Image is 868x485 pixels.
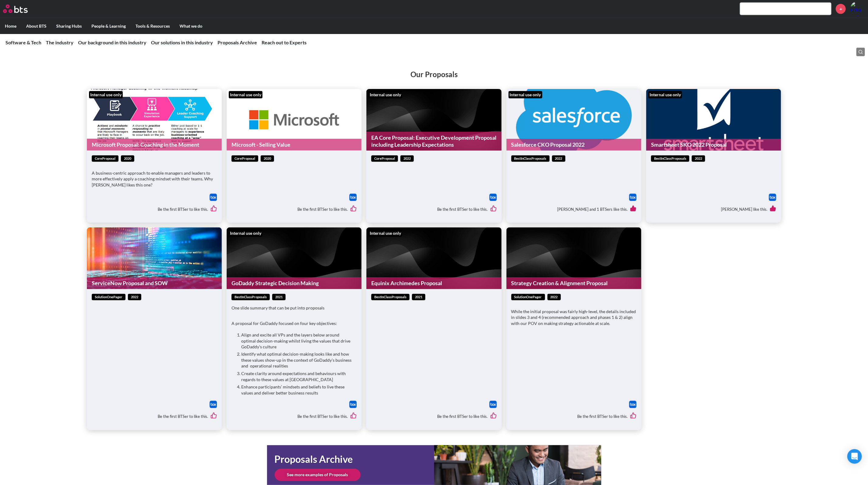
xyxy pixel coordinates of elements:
img: Box logo [489,401,497,408]
div: Be the first BTSer to like this. [511,408,636,425]
span: solutionOnePager [511,294,545,300]
label: About BTS [21,18,51,34]
div: Internal use only [369,230,402,237]
a: Salesforce CKO Proposal 2022 [506,139,641,151]
img: Box logo [629,194,636,201]
div: Internal use only [229,91,262,98]
label: People & Learning [87,18,131,34]
div: [PERSON_NAME] like this. [651,201,776,218]
div: Be the first BTSer to like this. [92,408,217,425]
div: Be the first BTSer to like this. [371,201,496,218]
img: Box logo [210,194,217,201]
p: While the initial proposal was fairly high-level, the details included in slides 3 and 4 (recomme... [511,309,636,326]
li: Align and excite all VPs and the layers below around optimal decision-making whilst living the va... [241,332,352,350]
a: Download file from Box [769,194,776,201]
span: coreProposal [92,155,118,162]
a: See more examples of Proposals [275,469,361,481]
span: 2022 [547,294,561,300]
a: EA Core Proposal: Executive Development Proposal including Leadership Expectations [366,132,501,151]
a: Download file from Box [489,194,497,201]
img: Erika Popovic [850,2,865,16]
label: Sharing Hubs [51,18,87,34]
span: 2022 [692,155,705,162]
li: Enhance participants’ mindsets and beliefs to live these values and deliver better business results [241,384,352,396]
span: bestInClassProposals [651,155,689,162]
div: Be the first BTSer to like this. [92,201,217,218]
a: Smartsheet SKO 2022 Proposal [646,139,781,151]
div: Internal use only [229,230,262,237]
a: Proposals Archive [218,39,257,45]
a: Download file from Box [210,401,217,408]
label: Tools & Resources [131,18,175,34]
div: Internal use only [89,91,123,98]
img: BTS Logo [3,5,28,13]
span: 2021 [272,294,286,300]
p: One slide summary that can be put into proposals [232,305,357,311]
a: Our solutions in this industry [151,39,213,45]
a: Microsoft - Selling Value [227,139,362,151]
img: Box logo [769,194,776,201]
span: 2020 [261,155,274,162]
a: Profile [850,2,865,16]
a: Download file from Box [210,194,217,201]
span: coreProposal [232,155,258,162]
a: Download file from Box [629,401,636,408]
a: GoDaddy Strategic Decision Making [227,277,362,289]
span: 2021 [412,294,425,300]
p: A proposal for GoDaddy focused on four key objectives: [232,320,357,326]
img: Box logo [349,194,357,201]
span: bestInClassProposals [371,294,410,300]
span: bestInClassProposals [511,155,550,162]
a: ServiceNow Proposal and SOW [87,277,222,289]
a: The industry [46,39,74,45]
a: Download file from Box [489,401,497,408]
div: [PERSON_NAME] and 1 BTSers like this. [511,201,636,218]
div: Internal use only [369,91,402,98]
span: coreProposal [371,155,398,162]
label: What we do [175,18,207,34]
div: Be the first BTSer to like this. [232,201,357,218]
li: Identify what optimal decision-making looks like and how these values show-up in the context of G... [241,351,352,369]
img: Box logo [489,194,497,201]
a: Equinix Archimedes Proposal [366,277,501,289]
span: 2022 [552,155,565,162]
img: Box logo [349,401,357,408]
a: Download file from Box [349,194,357,201]
a: Go home [3,5,39,13]
a: Microsoft Proposal: Coaching in the Moment [87,139,222,151]
a: Our background in this industry [78,39,146,45]
img: Box logo [629,401,636,408]
div: Be the first BTSer to like this. [371,408,496,425]
a: Reach out to Experts [262,39,307,45]
h1: Proposals Archive [275,453,434,466]
a: Download file from Box [629,194,636,201]
div: Internal use only [648,91,682,98]
img: Box logo [210,401,217,408]
a: + [836,4,846,14]
div: Open Intercom Messenger [847,449,862,464]
a: Strategy Creation & Alignment Proposal [506,277,641,289]
span: bestInClassProposals [232,294,270,300]
span: solutionOnePager [92,294,125,300]
span: 2022 [400,155,414,162]
div: Be the first BTSer to like this. [232,408,357,425]
span: 2020 [121,155,134,162]
span: 2022 [128,294,141,300]
p: A business-centric approach to enable managers and leaders to more effectively apply a coaching m... [92,170,217,188]
div: Internal use only [509,91,542,98]
a: Software & Tech [5,39,41,45]
a: Download file from Box [349,401,357,408]
li: Create clarity around expectations and behaviours with regards to these values at [GEOGRAPHIC_DATA] [241,371,352,383]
